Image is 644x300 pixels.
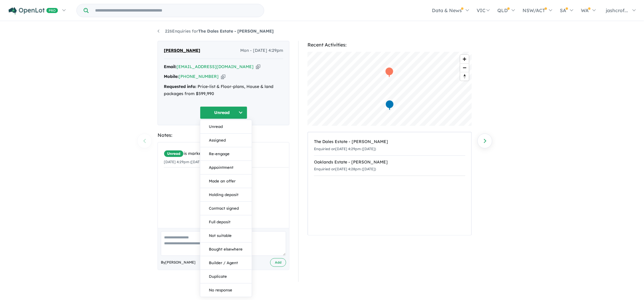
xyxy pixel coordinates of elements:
[200,120,252,134] button: Unread
[200,174,252,188] button: Made an offer
[177,64,254,69] a: [EMAIL_ADDRESS][DOMAIN_NAME]
[385,100,394,111] div: Map marker
[158,28,486,35] nav: breadcrumb
[164,84,196,89] strong: Requested info:
[270,258,286,267] button: Add
[164,150,184,157] span: Unread
[164,83,283,97] div: Price-list & Floor-plans, House & land packages from $599,990
[200,106,247,119] button: Unread
[200,188,252,202] button: Holding deposit
[240,47,283,54] span: Mon - [DATE] 4:29pm
[200,147,252,161] button: Re-engage
[314,147,376,151] small: Enquiried on [DATE] 4:29pm ([DATE])
[200,120,252,297] div: Unread
[90,4,263,17] input: Try estate name, suburb, builder or developer
[200,229,252,243] button: Not suitable
[221,73,225,80] button: Copy
[460,55,469,63] button: Zoom in
[161,259,196,265] span: By [PERSON_NAME]
[164,150,289,157] div: is marked.
[200,215,252,229] button: Full deposit
[198,28,274,34] strong: The Dales Estate - [PERSON_NAME]
[200,270,252,283] button: Duplicate
[606,7,628,13] span: jashcrof...
[164,47,200,54] span: [PERSON_NAME]
[164,74,179,79] strong: Mobile:
[314,159,465,166] div: Oaklands Estate - [PERSON_NAME]
[385,67,394,78] div: Map marker
[9,7,58,15] img: Openlot PRO Logo White
[200,134,252,147] button: Assigned
[314,138,465,145] div: The Dales Estate - [PERSON_NAME]
[200,256,252,270] button: Builder / Agent
[200,283,252,297] button: No response
[460,72,469,81] button: Reset bearing to north
[164,64,177,69] strong: Email:
[460,63,469,72] button: Zoom out
[307,41,472,49] div: Recent Activities:
[460,72,469,81] span: Reset bearing to north
[164,160,204,164] small: [DATE] 4:29pm ([DATE])
[200,161,252,174] button: Appointment
[158,28,274,34] a: 226Enquiries forThe Dales Estate - [PERSON_NAME]
[256,64,260,70] button: Copy
[314,167,376,171] small: Enquiried on [DATE] 4:28pm ([DATE])
[200,243,252,256] button: Bought elsewhere
[314,155,465,176] a: Oaklands Estate - [PERSON_NAME]Enquiried on[DATE] 4:28pm ([DATE])
[158,131,289,139] div: Notes:
[200,202,252,215] button: Contract signed
[307,52,472,126] canvas: Map
[314,135,465,156] a: The Dales Estate - [PERSON_NAME]Enquiried on[DATE] 4:29pm ([DATE])
[179,74,219,79] a: [PHONE_NUMBER]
